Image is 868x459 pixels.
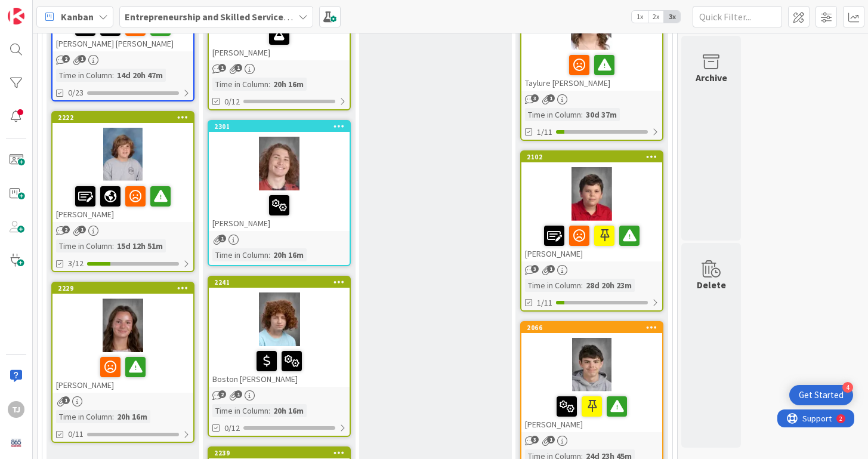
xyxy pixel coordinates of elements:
span: 0/23 [68,87,84,99]
img: Visit kanbanzone.com [8,8,24,24]
span: 1 [78,226,86,233]
div: 2239 [209,448,350,458]
span: : [112,239,114,252]
div: [PERSON_NAME] [209,190,350,231]
span: 0/11 [68,428,84,440]
div: 2301 [214,122,350,131]
div: 2229 [52,283,193,294]
div: 2066 [527,324,662,332]
div: Archive [696,70,727,85]
div: 20h 16m [270,78,307,91]
span: 3 [531,94,539,102]
div: Time in Column [212,248,268,261]
span: : [581,279,583,292]
div: Time in Column [56,239,112,252]
div: 2301[PERSON_NAME] [209,121,350,231]
b: Entrepreneurship and Skilled Services Interventions - [DATE]-[DATE] [125,11,416,23]
span: : [112,410,114,423]
div: [PERSON_NAME] [521,392,662,432]
div: Taylure [PERSON_NAME] [521,50,662,91]
div: 15d 12h 51m [114,239,166,252]
div: 20h 16m [270,248,307,261]
div: 2102[PERSON_NAME] [521,152,662,261]
span: Support [25,2,54,16]
span: 1x [632,11,648,23]
div: Get Started [799,389,844,401]
div: 20h 16m [114,410,150,423]
div: 2229[PERSON_NAME] [52,283,193,393]
span: 1 [547,265,555,273]
div: Delete [697,278,726,292]
span: 3/12 [68,257,84,270]
span: 1 [547,436,555,443]
div: 2066[PERSON_NAME] [521,322,662,432]
input: Quick Filter... [693,6,782,27]
div: [PERSON_NAME] [209,20,350,60]
div: [PERSON_NAME] [521,221,662,261]
span: 2 [218,390,226,398]
div: Time in Column [56,69,112,82]
span: 1 [547,94,555,102]
div: 2241 [209,277,350,288]
div: 2229 [58,284,193,292]
span: : [268,248,270,261]
span: 1 [218,235,226,242]
span: : [112,69,114,82]
div: 4 [842,382,853,393]
span: 1/11 [537,297,552,309]
div: [PERSON_NAME] [52,181,193,222]
img: avatar [8,435,24,451]
span: : [268,404,270,417]
div: 14d 20h 47m [114,69,166,82]
span: 3 [531,265,539,273]
div: Time in Column [212,404,268,417]
div: 2102 [521,152,662,162]
div: [PERSON_NAME] [52,352,193,393]
span: 3 [531,436,539,443]
div: Time in Column [525,108,581,121]
div: Time in Column [56,410,112,423]
div: 2241 [214,278,350,287]
span: : [268,78,270,91]
div: Boston [PERSON_NAME] [209,346,350,387]
div: 2222 [52,112,193,123]
span: 0/12 [224,422,240,435]
span: : [581,108,583,121]
span: 1 [78,55,86,63]
span: Kanban [61,10,94,24]
div: 20h 16m [270,404,307,417]
div: TJ [8,401,24,418]
span: 1 [234,390,242,398]
div: 2222 [58,113,193,122]
span: 3x [664,11,680,23]
div: 28d 20h 23m [583,279,635,292]
div: 2102 [527,153,662,161]
div: 2239 [214,449,350,457]
span: 2x [648,11,664,23]
div: 30d 37m [583,108,620,121]
span: 2 [62,226,70,233]
span: 1/11 [537,126,552,138]
div: 2301 [209,121,350,132]
div: 2066 [521,322,662,333]
div: 2222[PERSON_NAME] [52,112,193,222]
span: 1 [62,396,70,404]
span: 2 [62,55,70,63]
div: 2 [62,5,65,14]
span: 0/12 [224,96,240,108]
div: 2241Boston [PERSON_NAME] [209,277,350,387]
span: 1 [218,64,226,72]
div: Time in Column [525,279,581,292]
span: 1 [234,64,242,72]
div: Open Get Started checklist, remaining modules: 4 [789,385,853,405]
div: Time in Column [212,78,268,91]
